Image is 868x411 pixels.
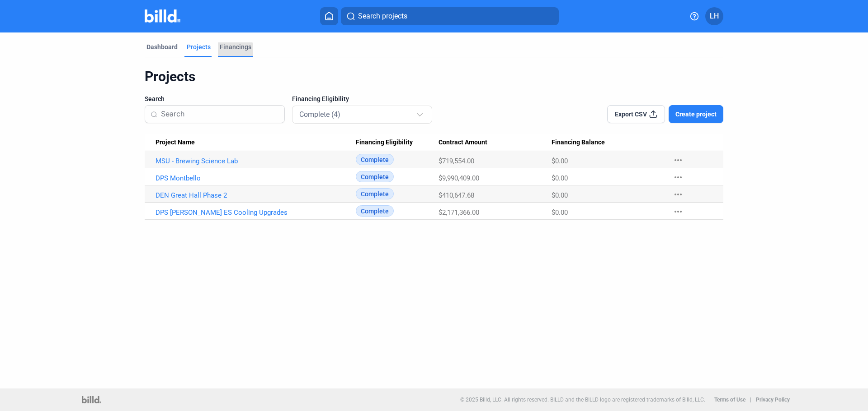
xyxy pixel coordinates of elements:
span: $0.00 [552,157,568,165]
span: LH [710,11,719,22]
p: | [750,397,751,403]
span: $0.00 [552,174,568,182]
span: Complete [356,171,394,182]
div: Dashboard [146,42,178,51]
span: $9,990,409.00 [439,174,479,182]
img: Billd Company Logo [145,9,180,23]
button: Export CSV [607,105,665,123]
mat-icon: more_horiz [673,206,684,217]
mat-icon: more_horiz [673,155,684,166]
input: Search [161,105,279,124]
span: $719,554.00 [439,157,474,165]
div: Financing Eligibility [356,139,439,147]
b: Privacy Policy [756,397,790,403]
span: Create project [675,110,717,119]
div: Projects [145,68,723,85]
span: Financing Eligibility [292,94,349,103]
div: Financings [220,42,251,51]
div: Financing Balance [552,139,664,147]
mat-icon: more_horiz [673,172,684,183]
div: Project Name [156,139,356,147]
a: DEN Great Hall Phase 2 [156,191,356,199]
mat-select-trigger: Complete (4) [299,110,340,119]
a: MSU - Brewing Science Lab [156,157,356,165]
span: Complete [356,154,394,165]
span: Complete [356,205,394,217]
span: Project Name [156,139,195,147]
button: LH [705,7,723,25]
span: $410,647.68 [439,191,474,199]
span: $0.00 [552,191,568,199]
span: $0.00 [552,208,568,217]
mat-icon: more_horiz [673,189,684,200]
span: Financing Eligibility [356,139,413,147]
span: Complete [356,188,394,199]
span: Search [145,94,165,103]
div: Projects [187,42,211,51]
button: Create project [669,105,723,123]
button: Search projects [341,7,559,25]
b: Terms of Use [714,397,745,403]
a: DPS [PERSON_NAME] ES Cooling Upgrades [156,208,356,217]
img: logo [82,396,101,403]
a: DPS Montbello [156,174,356,182]
span: Search projects [358,11,407,22]
div: Contract Amount [439,139,552,147]
p: © 2025 Billd, LLC. All rights reserved. BILLD and the BILLD logo are registered trademarks of Bil... [460,397,705,403]
span: Export CSV [615,110,647,119]
span: Financing Balance [552,139,605,147]
span: $2,171,366.00 [439,208,479,217]
span: Contract Amount [439,139,487,147]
